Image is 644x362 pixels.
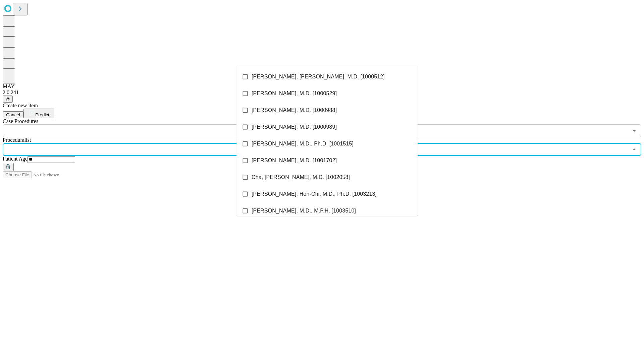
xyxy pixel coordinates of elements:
[252,89,337,98] span: [PERSON_NAME], M.D. [1000529]
[252,173,350,181] span: Cha, [PERSON_NAME], M.D. [1002058]
[3,103,38,108] span: Create new item
[3,156,28,162] span: Patient Age
[3,111,23,118] button: Cancel
[3,83,641,89] div: MAY
[252,207,356,215] span: [PERSON_NAME], M.D., M.P.H. [1003510]
[252,140,354,148] span: [PERSON_NAME], M.D., Ph.D. [1001515]
[630,145,639,154] button: Close
[3,137,31,143] span: Proceduralist
[252,123,337,131] span: [PERSON_NAME], M.D. [1000989]
[252,190,377,198] span: [PERSON_NAME], Hon-Chi, M.D., Ph.D. [1003213]
[6,112,20,117] span: Cancel
[3,118,38,124] span: Scheduled Procedure
[252,106,337,114] span: [PERSON_NAME], M.D. [1000988]
[252,73,385,81] span: [PERSON_NAME], [PERSON_NAME], M.D. [1000512]
[252,157,337,165] span: [PERSON_NAME], M.D. [1001702]
[35,112,49,117] span: Predict
[3,96,13,103] button: @
[630,126,639,135] button: Open
[23,109,54,118] button: Predict
[5,97,10,102] span: @
[3,89,641,96] div: 2.0.241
